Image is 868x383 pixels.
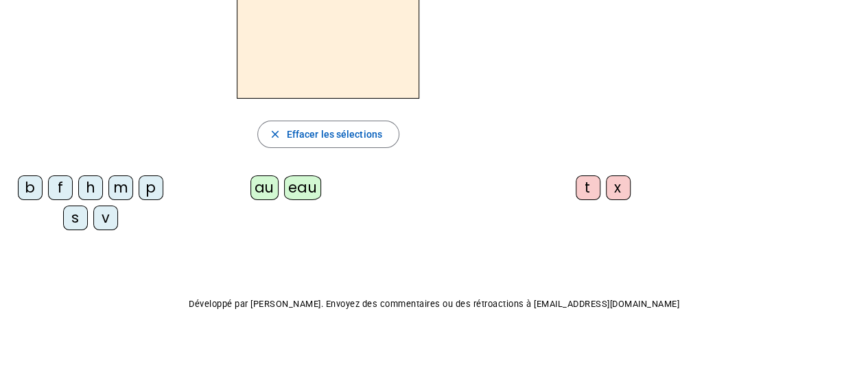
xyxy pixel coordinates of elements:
[269,128,281,140] mat-icon: close
[139,175,163,200] div: p
[257,121,399,148] button: Effacer les sélections
[63,206,88,230] div: s
[11,296,857,312] p: Développé par [PERSON_NAME]. Envoyez des commentaires ou des rétroactions à [EMAIL_ADDRESS][DOMAI...
[576,175,600,200] div: t
[606,175,631,200] div: x
[250,175,279,200] div: au
[93,206,118,230] div: v
[108,175,133,200] div: m
[284,175,322,200] div: eau
[18,175,43,200] div: b
[78,175,103,200] div: h
[287,126,382,143] span: Effacer les sélections
[48,175,73,200] div: f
